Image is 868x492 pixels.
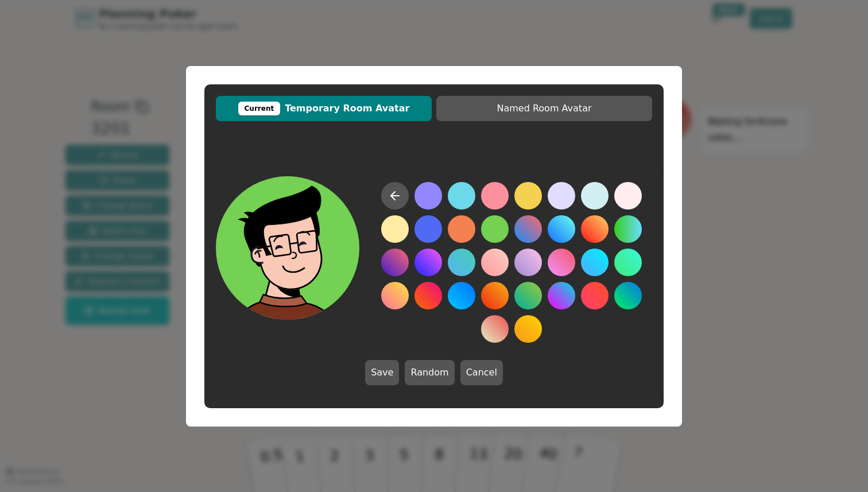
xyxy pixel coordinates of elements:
[405,360,454,385] button: Random
[460,360,503,385] button: Cancel
[222,102,426,115] span: Temporary Room Avatar
[365,360,399,385] button: Save
[238,102,281,115] div: Current
[442,102,646,115] span: Named Room Avatar
[216,96,432,121] button: CurrentTemporary Room Avatar
[436,96,652,121] button: Named Room Avatar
